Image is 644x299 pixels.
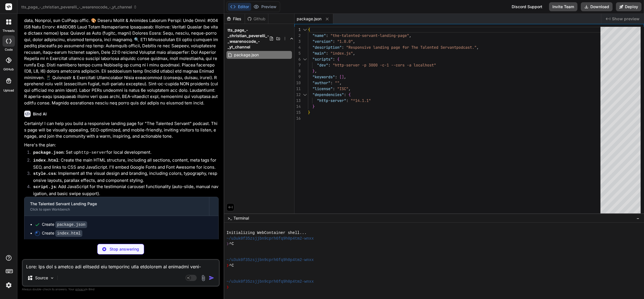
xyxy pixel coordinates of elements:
span: >_ [228,215,232,221]
span: ~/u3uk0f35zsjjbn9cprh6fq9h0p4tm2-wnxx [226,257,314,263]
span: ❯ [226,263,229,268]
span: "main" [312,51,326,56]
span: "description" [312,45,342,50]
label: threads [3,28,15,33]
code: script.js [33,185,56,189]
span: tts_page_-_christian_peverelli_-_wearenocode_-_yt_channel [228,27,269,50]
span: "name" [312,33,326,38]
span: , [348,86,351,91]
span: podcast." [456,45,477,50]
span: "ISC" [337,86,348,91]
span: { [308,27,310,32]
div: 6 [294,56,301,62]
div: 10 [294,80,301,86]
span: { [337,57,339,62]
div: Files [224,16,245,22]
span: : [335,74,337,79]
span: , [339,80,342,85]
div: 4 [294,44,301,50]
h6: Bind AI [33,111,47,117]
span: "license" [312,86,333,91]
span: : [344,92,346,97]
div: 16 [294,115,301,121]
li: : Add JavaScript for the testimonial carousel functionality (auto-slide, manual navigation, and b... [29,184,219,197]
span: : [333,39,335,44]
div: 9 [294,74,301,80]
span: package.json [233,52,259,58]
span: ~/u3uk0f35zsjjbn9cprh6fq9h0p4tm2-wnxx [226,236,314,241]
span: : [326,33,328,38]
div: Click to collapse the range. [301,92,309,98]
span: ^C [229,263,234,268]
div: Github [245,16,268,22]
span: , [353,51,355,56]
span: "Responsive landing page for The Talented Servant [346,45,456,50]
div: 14 [294,104,301,110]
span: − [636,215,640,221]
div: The Talented Servant Landing Page [30,201,203,207]
p: Here's the plan: [24,142,219,148]
span: "the-talented-servant-landing-page" [330,33,409,38]
button: The Talented Servant Landing PageClick to open Workbench [24,197,209,216]
span: Initializing WebContainer shell... [226,230,307,236]
span: ] [342,74,344,79]
label: GitHub [3,67,14,72]
span: : [330,80,333,85]
span: : [328,63,330,68]
span: privacy [75,287,85,291]
div: Click to collapse the range. [301,56,309,62]
span: ~/u3uk0f35zsjjbn9cprh6fq9h0p4tm2-wnxx [226,279,314,284]
span: "http-server -p 3000 -c-1 --cors -a localhost" [333,63,436,68]
span: } [312,68,315,73]
span: , [477,45,479,50]
span: "^14.1.1" [351,98,371,103]
img: attachment [200,275,207,281]
div: Create [42,230,82,236]
span: Terminal [233,215,249,221]
button: Invite Team [549,2,577,11]
label: code [5,47,13,52]
div: 8 [294,68,301,74]
div: 12 [294,92,301,98]
code: package.json [55,221,87,228]
span: "1.0.0" [337,39,353,44]
p: Source [35,275,48,281]
button: Editor [228,3,251,11]
span: , [344,74,346,79]
code: style.css [33,171,56,176]
div: 2 [294,33,301,39]
span: "index.js" [330,51,353,56]
span: "dev" [317,63,328,68]
label: Upload [3,88,14,93]
span: [ [339,74,342,79]
div: Click to collapse the range. [301,27,309,33]
button: Preview [251,3,279,11]
span: : [333,86,335,91]
button: − [635,214,641,223]
span: "http-server" [317,98,346,103]
div: 15 [294,110,301,115]
div: 1 [294,27,301,33]
span: : [342,45,344,50]
img: settings [4,280,13,290]
span: } [312,104,315,109]
div: 13 [294,98,301,104]
div: Click to open Workbench [30,207,203,212]
div: 11 [294,86,301,92]
code: index.html [55,230,82,237]
code: index.html [33,158,58,163]
button: Deploy [616,2,641,11]
span: : [326,51,328,56]
span: "scripts" [312,57,333,62]
span: , [315,68,317,73]
p: Certainly! I can help you build a responsive landing page for "The Talented Servant" podcast. Thi... [24,121,219,140]
div: 5 [294,50,301,56]
span: ^C [229,241,234,247]
span: } [308,110,310,115]
div: 7 [294,62,301,68]
span: "version" [312,39,333,44]
p: Stop answering [110,246,139,252]
span: : [346,98,348,103]
code: package.json [33,150,64,155]
span: "author" [312,80,330,85]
